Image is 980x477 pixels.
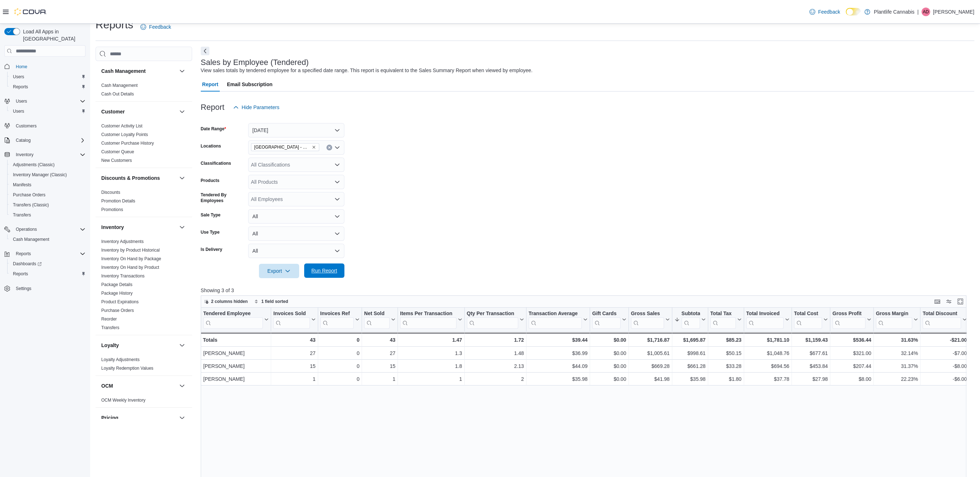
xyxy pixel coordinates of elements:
[944,297,953,306] button: Display options
[96,18,133,32] h1: Reports
[923,349,967,358] div: -$7.00
[794,310,822,329] div: Total Cost
[13,150,36,159] button: Inventory
[746,362,789,371] div: $694.56
[10,201,85,209] span: Transfers (Classic)
[1,283,88,294] button: Settings
[832,310,865,317] div: Gross Profit
[7,170,88,180] button: Inventory Manager (Classic)
[101,207,123,212] span: Promotions
[10,160,57,169] a: Adjustments (Classic)
[201,287,974,294] p: Showing 3 of 3
[400,336,462,344] div: 1.47
[96,122,192,168] div: Customer
[101,224,176,231] button: Inventory
[13,121,85,130] span: Customers
[101,207,123,212] a: Promotions
[10,191,85,199] span: Purchase Orders
[466,349,524,358] div: 1.48
[592,310,621,317] div: Gift Cards
[7,180,88,190] button: Manifests
[1,61,88,71] button: Home
[203,349,269,358] div: [PERSON_NAME]
[101,308,134,313] span: Purchase Orders
[101,282,133,287] a: Package Details
[681,310,700,329] div: Subtotal
[10,211,34,219] a: Transfers
[251,297,291,306] button: 1 field sorted
[248,209,344,224] button: All
[16,64,27,70] span: Home
[201,160,231,166] label: Classifications
[334,145,340,150] button: Open list of options
[178,174,186,182] button: Discounts & Promotions
[101,342,119,349] h3: Loyalty
[101,282,133,287] span: Package Details
[529,336,587,344] div: $39.44
[101,174,176,182] button: Discounts & Promotions
[211,299,248,304] span: 2 columns hidden
[7,160,88,170] button: Adjustments (Classic)
[273,349,315,358] div: 27
[203,336,269,344] div: Totals
[101,256,161,261] a: Inventory On Hand by Package
[312,145,316,149] button: Remove Calgary - Mahogany Market from selection in this group
[10,191,48,199] a: Purchase Orders
[16,152,33,158] span: Inventory
[101,239,144,244] span: Inventory Adjustments
[13,202,49,208] span: Transfers (Classic)
[710,349,741,358] div: $50.15
[7,234,88,244] button: Cash Management
[273,310,310,329] div: Invoices Sold
[101,140,154,146] span: Customer Purchase History
[10,259,45,268] a: Dashboards
[10,259,85,268] span: Dashboards
[832,310,865,329] div: Gross Profit
[876,349,918,358] div: 32.14%
[304,263,344,278] button: Run Report
[201,229,219,235] label: Use Type
[248,244,344,258] button: All
[1,150,88,160] button: Inventory
[101,256,161,262] span: Inventory On Hand by Package
[807,5,843,19] a: Feedback
[746,336,789,344] div: $1,781.10
[101,316,117,322] span: Reorder
[203,310,263,329] div: Tendered Employee
[7,259,88,269] a: Dashboards
[794,310,827,329] button: Total Cost
[101,123,143,128] a: Customer Activity List
[13,150,85,159] span: Inventory
[101,83,138,88] a: Cash Management
[529,310,582,317] div: Transaction Average
[101,92,134,97] a: Cash Out Details
[261,299,288,304] span: 1 field sorted
[13,62,30,71] a: Home
[13,97,85,106] span: Users
[466,336,524,344] div: 1.72
[178,67,186,75] button: Cash Management
[13,182,31,188] span: Manifests
[631,349,669,358] div: $1,005.61
[326,145,332,150] button: Clear input
[10,160,85,169] span: Adjustments (Classic)
[13,271,28,277] span: Reports
[832,349,871,358] div: $321.00
[674,349,705,358] div: $998.61
[201,47,209,55] button: Next
[13,108,24,114] span: Users
[364,349,395,358] div: 27
[13,249,85,258] span: Reports
[201,247,222,252] label: Is Delivery
[101,190,120,195] span: Discounts
[227,77,273,92] span: Email Subscription
[254,144,310,151] span: [GEOGRAPHIC_DATA] - Mahogany Market
[13,136,85,145] span: Catalog
[14,8,47,15] img: Cova
[101,325,119,330] a: Transfers
[201,192,245,204] label: Tendered By Employees
[320,349,359,358] div: 0
[4,58,85,312] nav: Complex example
[101,158,132,163] span: New Customers
[674,310,705,329] button: Subtotal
